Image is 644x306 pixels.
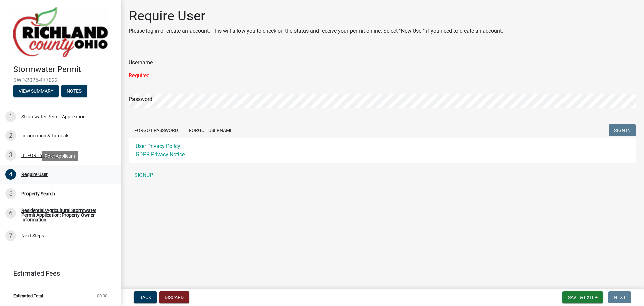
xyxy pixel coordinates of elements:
[97,294,107,298] span: $0.00
[5,130,16,141] div: 2
[61,85,87,97] button: Notes
[5,188,16,199] div: 5
[21,208,110,222] div: Residential/Agricultural Stormwater Permit Application: Property Owner Information
[5,150,16,161] div: 3
[21,191,55,196] div: Property Search
[614,295,626,300] span: Next
[183,124,238,136] button: Forgot Username
[21,133,69,138] div: Information & Tutorials
[13,64,115,74] h4: Stormwater Permit
[129,124,183,136] button: Forgot Password
[5,267,110,280] a: Estimated Fees
[21,153,64,158] div: BEFORE YOU BEGIN
[562,291,603,303] button: Save & Exit
[5,230,16,241] div: 7
[129,27,503,35] p: Please log-in or create an account. This will allow you to check on the status and receive your p...
[134,291,157,303] button: Back
[159,291,189,303] button: Discard
[13,77,107,83] span: SWP-2025-477022
[5,111,16,122] div: 1
[13,85,59,97] button: View Summary
[129,8,503,24] h1: Require User
[13,7,108,57] img: Richland County, Ohio
[13,89,59,94] wm-modal-confirm: Summary
[42,151,78,161] div: Role: Applicant
[136,143,180,149] a: User Privacy Policy
[5,208,16,219] div: 6
[129,72,636,80] div: Required
[61,89,87,94] wm-modal-confirm: Notes
[608,291,631,303] button: Next
[614,128,631,133] span: SIGN IN
[129,169,636,182] a: SIGNUP
[13,294,43,298] span: Estimated Total
[21,114,86,119] div: Stormwater Permit Application
[5,169,16,180] div: 4
[136,151,185,158] a: GDPR Privacy Notice
[568,295,594,300] span: Save & Exit
[139,295,151,300] span: Back
[609,124,636,136] button: SIGN IN
[21,172,48,177] div: Require User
